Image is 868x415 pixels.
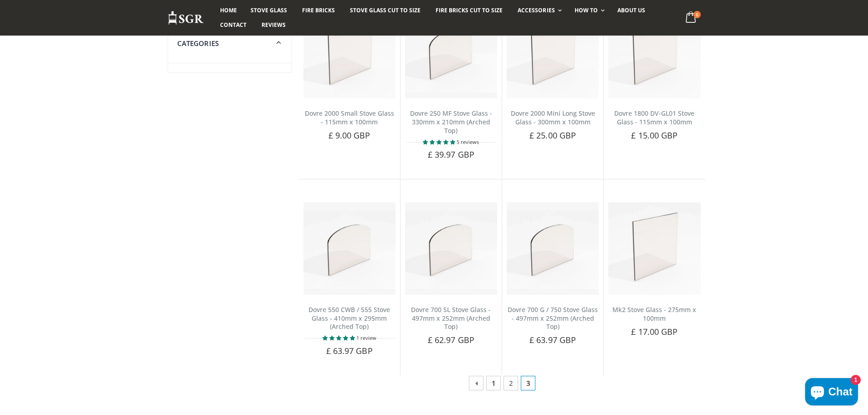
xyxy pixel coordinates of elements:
a: 1 [486,376,501,390]
a: Stove Glass Cut To Size [343,3,427,18]
a: About us [611,3,652,18]
span: Stove Glass [251,6,287,14]
span: 5.00 stars [423,138,457,145]
span: £ 17.00 GBP [631,326,678,337]
span: £ 9.00 GBP [329,130,370,141]
span: £ 15.00 GBP [631,130,678,141]
a: Dovre 1800 DV-GL01 Stove Glass - 115mm x 100mm [614,109,694,126]
span: 5 reviews [457,138,479,145]
img: Dovre 700 G / 750 arched top stove glass [507,202,599,294]
span: Reviews [262,21,286,29]
a: How To [568,3,609,18]
span: Accessories [518,6,555,14]
a: Dovre 700 G / 750 Stove Glass - 497mm x 252mm (Arched Top) [508,305,598,331]
a: Contact [213,18,253,32]
span: How To [575,6,598,14]
a: Fire Bricks [295,3,342,18]
img: Dovre 1800 DV-GL01 Stove Glass [608,6,700,98]
span: Contact [220,21,247,29]
span: 5.00 stars [323,334,356,341]
a: Dovre 2000 Small Stove Glass - 115mm x 100mm [305,109,394,126]
a: Reviews [255,18,293,32]
span: £ 63.97 GBP [529,334,576,345]
span: 1 review [356,334,376,341]
img: Dovre 700 SL stove glass with an arched top [405,202,497,294]
a: Fire Bricks Cut To Size [429,3,509,18]
a: Home [213,3,244,18]
span: Categories [177,39,219,48]
img: Dovre Mini Long Stove Glass [507,6,599,98]
span: Stove Glass Cut To Size [350,6,421,14]
img: Dovre 550 CWB/555 stove glass with an arched top [303,202,395,294]
a: Dovre 550 CWB / 555 Stove Glass - 410mm x 295mm (Arched Top) [308,305,390,331]
img: Dovre 250 MF arched top stove glass [405,6,497,98]
span: £ 39.97 GBP [428,149,474,160]
a: 0 [682,9,700,27]
a: Dovre 700 SL Stove Glass - 497mm x 252mm (Arched Top) [411,305,491,331]
img: Dovre 1800 DV-GL07 Mk2 Stove Glass [608,202,700,294]
img: Stove Glass Replacement [168,10,204,26]
span: 0 [693,11,701,18]
a: Mk2 Stove Glass - 275mm x 100mm [612,305,696,323]
a: 2 [503,376,518,390]
a: Dovre 250 MF Stove Glass - 330mm x 210mm (Arched Top) [410,109,492,135]
img: Dovre 2000 stove glass [303,6,395,98]
span: Fire Bricks Cut To Size [436,6,503,14]
span: £ 63.97 GBP [326,345,373,356]
a: Accessories [511,3,566,18]
inbox-online-store-chat: Shopify online store chat [802,378,861,408]
span: About us [617,6,645,14]
a: Stove Glass [244,3,294,18]
span: £ 25.00 GBP [529,130,576,141]
a: Dovre 2000 Mini Long Stove Glass - 300mm x 100mm [511,109,595,126]
span: 3 [521,376,535,390]
span: Fire Bricks [302,6,335,14]
span: Home [220,6,237,14]
span: £ 62.97 GBP [428,334,474,345]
